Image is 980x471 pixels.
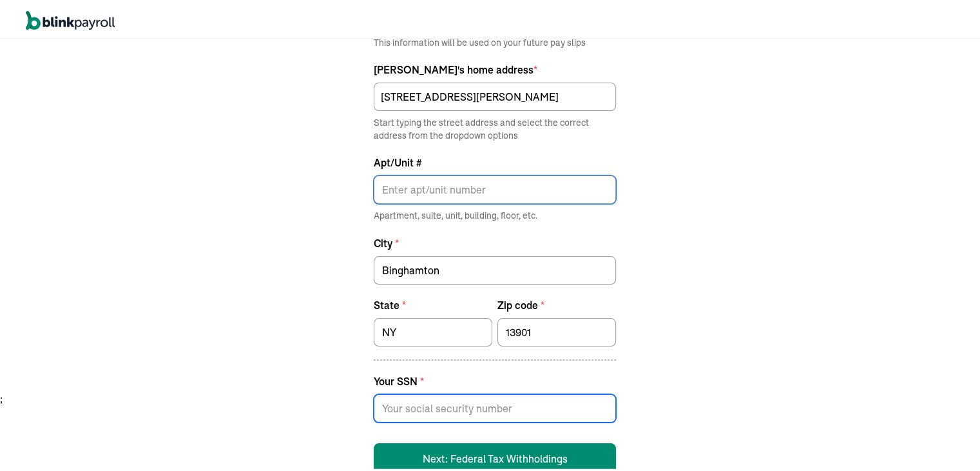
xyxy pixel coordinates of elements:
label: Apt/Unit # [374,152,616,168]
label: State [374,295,492,310]
input: Business location city [374,254,616,282]
input: Enter zipcode [497,316,616,344]
span: Apartment, suite, unit, building, floor, etc. [374,206,616,220]
span: [PERSON_NAME] 's home address [374,59,616,75]
p: This information will be used on your future pay slips [374,34,616,46]
label: City [374,233,616,248]
span: Start typing the street address and select the correct address from the dropdown options [374,114,616,139]
input: Your social security number [374,392,616,420]
input: Street address (Ex. 4594 UnionSt...) [374,80,616,108]
label: Zip code [497,295,616,310]
input: Business state [374,316,492,344]
input: Enter apt/unit number [374,173,616,201]
label: Your SSN [374,371,616,386]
